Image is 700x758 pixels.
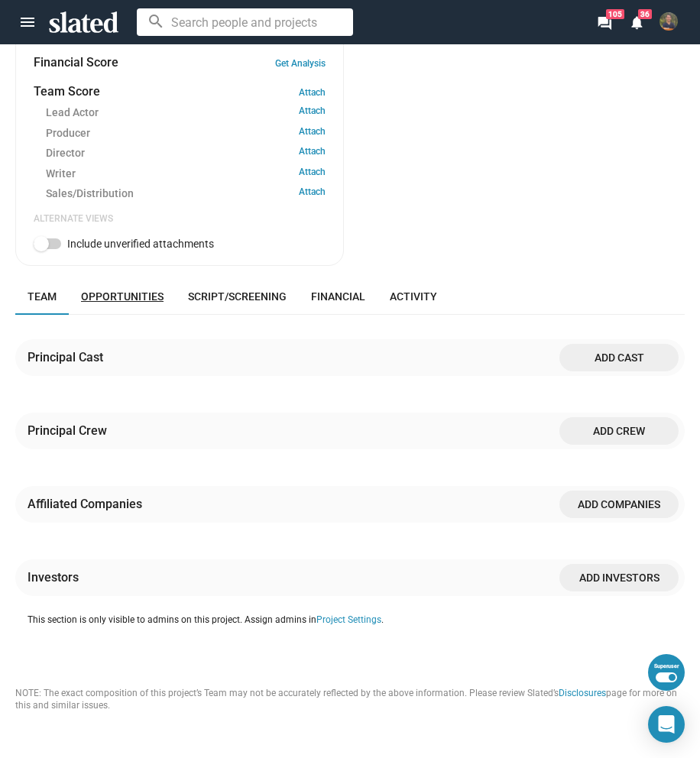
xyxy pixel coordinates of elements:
div: Investors [28,569,85,585]
span: Add crew [572,417,666,445]
button: Superuser [648,654,685,691]
div: Open Intercom Messenger [648,706,685,743]
mat-icon: notifications [629,15,643,29]
div: Alternate Views [34,213,326,225]
a: Attach [299,105,326,120]
p: This section is only visible to admins on this project. Assign admins in . [28,614,685,627]
button: Project Settings [316,614,381,627]
a: Team [15,278,69,315]
a: Attach [299,146,326,160]
a: Opportunities [69,278,176,315]
span: Script/Screening [188,290,287,303]
span: Lead Actor [46,105,99,120]
div: Principal Crew [28,423,113,439]
button: Add companies [559,491,679,518]
div: Superuser [654,663,679,669]
img: Mitchell Sturhann [659,12,678,31]
span: Director [46,146,85,160]
span: Financial [311,290,365,303]
a: Attach [299,167,326,181]
button: Add cast [559,344,679,371]
input: Search people and projects [137,8,353,36]
span: Activity [390,290,437,303]
dt: Team Score [34,83,100,99]
span: Sales/Distribution [46,186,134,201]
a: 36 [621,11,653,35]
button: Add crew [559,417,679,445]
a: Disclosures [559,688,606,698]
span: Team [28,290,57,303]
span: 105 [606,9,624,19]
span: Add companies [572,491,666,518]
button: Mitchell Sturhann [653,9,685,34]
a: Financial [299,278,378,315]
dt: Financial Score [34,54,118,70]
span: Producer [46,126,90,141]
a: Get Analysis [275,58,326,69]
a: Script/Screening [176,278,299,315]
span: Add cast [572,344,666,371]
div: NOTE: The exact composition of this project’s Team may not be accurately reflected by the above i... [15,688,685,712]
span: Include unverified attachments [67,238,214,250]
span: Writer [46,167,76,181]
mat-icon: menu [18,13,37,31]
a: 105 [588,11,621,35]
div: Principal Cast [28,349,109,365]
a: Attach [299,87,326,98]
mat-icon: forum [597,15,611,30]
a: Attach [299,186,326,201]
a: Attach [299,126,326,141]
span: Add investors [572,564,666,591]
span: Opportunities [81,290,164,303]
div: Affiliated Companies [28,496,148,512]
button: Add investors [559,564,679,591]
a: Activity [378,278,449,315]
span: 36 [638,9,652,19]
